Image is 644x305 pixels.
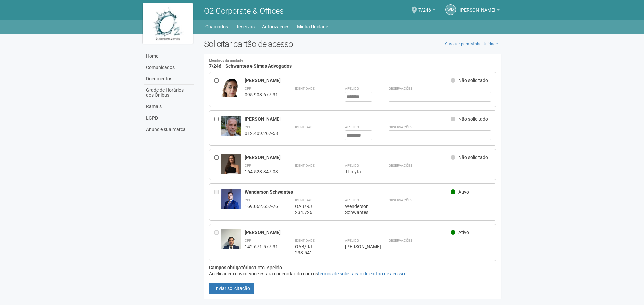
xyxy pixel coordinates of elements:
div: Entre em contato com a Aministração para solicitar o cancelamento ou 2a via [214,229,221,256]
img: user.jpg [221,116,241,139]
strong: Identidade [295,164,315,167]
strong: CPF [245,87,251,90]
img: user.jpg [221,189,241,225]
span: O2 Corporate & Offices [204,6,284,16]
a: Grade de Horários dos Ônibus [144,85,194,101]
div: [PERSON_NAME] [245,77,451,83]
strong: Apelido [345,198,359,202]
div: 142.671.577-31 [245,244,278,250]
h4: 7/246 - Schwantes e Simas Advogados [209,59,496,69]
a: WM [445,4,456,15]
strong: Observações [389,239,412,242]
div: 012.409.267-58 [245,130,278,136]
img: logo.jpg [143,3,193,44]
strong: CPF [245,164,251,167]
div: Wenderson Schwantes [245,189,451,195]
strong: Observações [389,87,412,90]
strong: Observações [389,164,412,167]
strong: Apelido [345,87,359,90]
a: termos de solicitação de cartão de acesso [318,271,405,276]
a: Minha Unidade [297,22,328,31]
div: 169.062.657-76 [245,203,278,209]
div: Thalyta [345,169,372,175]
strong: Identidade [295,239,315,242]
strong: Identidade [295,198,315,202]
span: 7/246 [418,1,431,13]
strong: Identidade [295,125,315,129]
span: Não solicitado [458,78,488,83]
div: Ao clicar em enviar você estará concordando com os . [209,271,496,277]
a: Reservas [235,22,255,31]
img: user.jpg [221,154,241,174]
strong: Apelido [345,164,359,167]
a: Comunicados [144,62,194,73]
small: Membros da unidade [209,59,496,63]
strong: CPF [245,198,251,202]
a: Home [144,51,194,62]
a: Ramais [144,101,194,112]
strong: CPF [245,239,251,242]
button: Enviar solicitação [209,283,254,294]
strong: Apelido [345,239,359,242]
a: 7/246 [418,8,435,14]
a: Voltar para Minha Unidade [441,39,501,49]
div: OAB/RJ 234.726 [295,203,328,215]
strong: Observações [389,125,412,129]
div: Entre em contato com a Aministração para solicitar o cancelamento ou 2a via [214,189,221,215]
h2: Solicitar cartão de acesso [204,39,501,49]
div: [PERSON_NAME] [345,244,372,250]
div: [PERSON_NAME] [245,154,451,160]
a: [PERSON_NAME] [460,8,500,14]
img: user.jpg [221,77,241,101]
strong: CPF [245,125,251,129]
a: Autorizações [262,22,289,31]
div: OAB/RJ 238.541 [295,244,328,256]
span: Não solicitado [458,155,488,160]
strong: Campos obrigatórios: [209,265,255,270]
span: Ativo [458,189,469,195]
div: 095.908.677-31 [245,92,278,98]
div: [PERSON_NAME] [245,229,451,235]
div: Wenderson Schwantes [345,203,372,215]
a: Documentos [144,73,194,85]
strong: Identidade [295,87,315,90]
img: user.jpg [221,229,241,256]
span: Ativo [458,230,469,235]
div: [PERSON_NAME] [245,116,451,122]
div: Foto, Apelido [209,264,496,271]
span: Wenderson Matheus de Almeida Schwantes [460,1,495,13]
a: LGPD [144,112,194,124]
span: Não solicitado [458,116,488,122]
strong: Apelido [345,125,359,129]
a: Anuncie sua marca [144,124,194,135]
strong: Observações [389,198,412,202]
div: 164.528.347-03 [245,169,278,175]
a: Chamados [205,22,228,31]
